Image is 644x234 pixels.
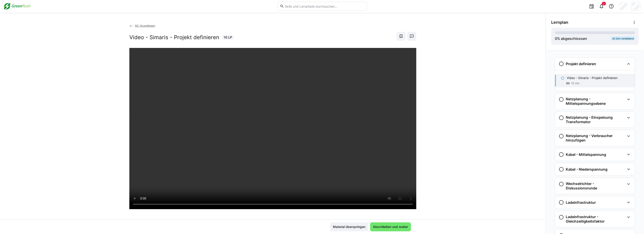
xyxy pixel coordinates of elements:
[603,2,605,5] span: 2
[129,24,155,27] a: AC-Grundlagen
[571,82,579,85] span: 10 min
[332,225,366,229] span: Material überspringen
[566,115,625,124] h3: Netzplanung - Einspeisung Transformator
[330,222,368,231] button: Material überspringen
[551,20,568,25] span: Lernplan
[224,35,232,40] span: 10 LP
[566,181,625,190] h3: Wechselrichter - Diskussionsrunde
[370,222,411,231] button: Abschließen und weiter
[566,62,596,66] h3: Projekt definieren
[611,37,635,40] div: 2h 22m verbleibend
[129,34,219,41] h2: Video - Simaris - Projekt definieren
[135,24,155,27] span: AC-Grundlagen
[566,215,625,223] h3: Ladeinfrastruktur - Gleichzeitigkeitsfaktor
[566,167,607,172] h3: Kabel - Niederspannung
[566,133,625,142] h3: Netzplanung - Verbraucher hinzufügen
[567,76,618,80] p: Video - Simaris - Projekt definieren
[555,36,557,41] span: 0
[566,97,625,106] h3: Netzplanung - Mittelspannungsebene
[372,225,409,229] span: Abschließen und weiter
[555,36,587,41] div: % abgeschlossen
[284,4,364,8] input: Skills und Lernpfade durchsuchen…
[566,200,596,205] h3: Ladeinfrastruktur
[566,152,606,157] h3: Kabel - Mittelspannung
